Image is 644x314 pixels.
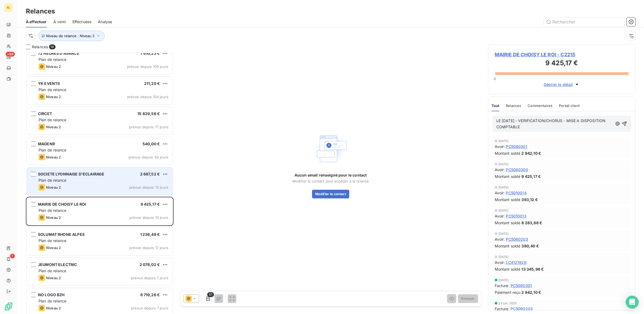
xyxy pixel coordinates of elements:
[38,142,55,146] span: MADENR
[495,243,521,249] span: Montant soldé
[495,236,505,242] span: Avoir :
[46,215,61,220] span: Niveau 2
[49,44,55,49] span: 14
[127,95,168,99] span: prévue depuis 104 jours
[495,197,521,202] span: Montant soldé
[140,51,160,56] span: 7 610,23 €
[521,266,544,272] span: 13 345,96 €
[528,103,552,108] span: Commentaires
[506,236,528,242] span: PC5060203
[26,53,174,314] div: grid
[39,87,66,92] span: Plan de relance
[506,103,521,108] span: Relances
[506,260,526,265] span: LC4121928
[295,172,367,178] span: Aucun email renseigné pour le contact
[511,283,532,288] span: PC5080301
[6,52,15,57] span: +99
[495,144,505,149] span: Avoir :
[131,276,168,280] span: prévue depuis 7 jours
[313,132,348,166] img: Empty state
[4,3,13,12] div: RL
[498,302,517,305] span: 23 juil. 2025
[506,167,528,172] span: PC5080300
[26,6,55,16] h3: Relances
[46,34,95,38] span: Niveau de relance : Niveau 2
[38,202,86,206] span: MAIRIE DE CHOISY LE ROI
[498,278,509,282] span: [DATE]
[495,213,505,219] span: Avoir :
[498,186,509,189] span: [DATE]
[496,118,607,129] span: LE [DATE] - VERIFICATION/CHORUS - MISE A DISPOSITION COMPTABLE
[39,148,66,152] span: Plan de relance
[458,294,478,303] button: Envoyer
[559,103,580,108] span: Portail client
[626,296,639,309] div: Open Intercom Messenger
[521,150,541,156] span: 2 942,10 €
[129,185,168,189] span: prévue depuis 13 jours
[495,260,505,265] span: Avoir :
[38,262,77,267] span: JEUMONT ELECTRIC
[46,246,61,250] span: Niveau 2
[129,125,168,129] span: prévue depuis 77 jours
[140,262,160,267] span: 2 078,02 €
[98,19,112,25] span: Analyse
[495,283,510,288] span: Facture :
[10,254,15,258] span: 1
[38,31,105,41] button: Niveau de relance : Niveau 2
[38,292,65,297] span: NO LOGO BZH
[53,19,66,25] span: À venir
[72,19,92,25] span: Effectuées
[144,81,160,86] span: 211,20 €
[141,202,160,206] span: 9 425,17 €
[495,150,521,156] span: Montant soldé
[38,111,52,116] span: CIRCET
[506,144,527,149] span: PC5080301
[129,246,168,250] span: prévue depuis 12 jours
[32,44,48,50] span: Relances
[39,118,66,122] span: Plan de relance
[495,58,629,69] h3: 9 425,17 €
[140,292,160,297] span: 6 719,26 €
[46,95,61,99] span: Niveau 2
[38,232,85,237] span: SOLUMAT RHONE ALPES
[498,163,509,166] span: [DATE]
[39,268,66,273] span: Plan de relance
[46,185,61,189] span: Niveau 2
[143,142,160,146] span: 540,00 €
[140,172,160,176] span: 2 687,52 €
[521,174,541,179] span: 9 425,17 €
[131,306,168,310] span: prévue depuis 7 jours
[39,208,66,213] span: Plan de relance
[495,266,521,272] span: Montant soldé
[495,306,510,312] span: Facture :
[495,51,629,58] span: MAIRIE DE CHOISY LE ROI - C2215
[38,172,104,176] span: SOCIETE LYONNAISE D'ECLAIRAGE
[38,51,79,56] span: 72 HEURES D AVANCE
[140,232,160,237] span: 1 236,48 €
[26,19,47,25] span: À effectuer
[495,167,505,172] span: Avoir :
[498,255,509,258] span: [DATE]
[38,81,60,86] span: YK EVENTS
[494,77,496,81] span: 0
[127,64,168,69] span: prévue depuis 109 jours
[39,299,66,303] span: Plan de relance
[39,57,66,62] span: Plan de relance
[521,220,542,226] span: 8 283,88 €
[495,190,505,196] span: Avoir :
[137,111,160,116] span: 15 829,56 €
[495,289,521,295] span: Paiement reçu
[521,197,538,202] span: 393,12 €
[498,139,509,143] span: [DATE]
[498,209,509,212] span: [DATE]
[46,64,61,69] span: Niveau 2
[4,302,13,311] img: Logo LeanPay
[495,220,521,226] span: Montant soldé
[46,155,61,159] span: Niveau 2
[39,238,66,243] span: Plan de relance
[46,125,61,129] span: Niveau 2
[292,179,369,183] span: Modifier le contact pour accéder à la relance
[506,213,526,219] span: PC5010013
[491,103,500,108] span: Tout
[46,276,61,280] span: Niveau 2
